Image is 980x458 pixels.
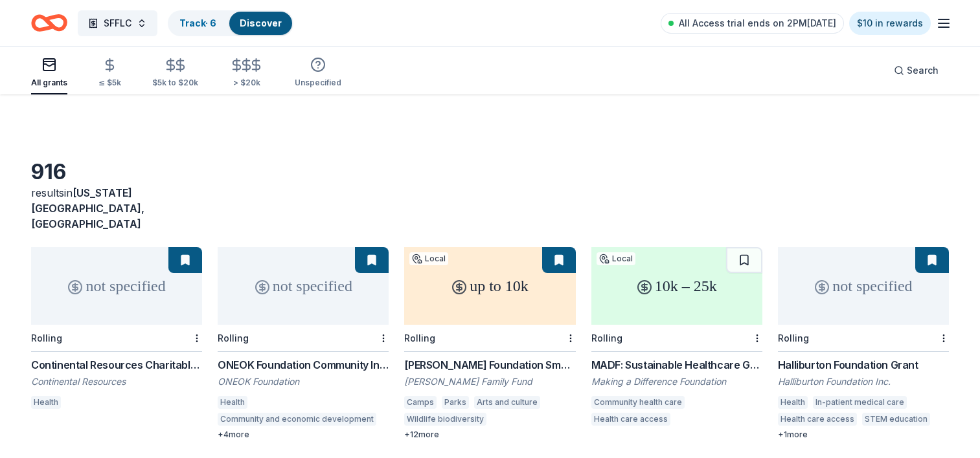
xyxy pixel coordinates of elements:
div: up to 10k [404,247,575,325]
div: Rolling [591,333,622,343]
div: Making a Difference Foundation [591,375,762,388]
div: Local [409,252,448,265]
div: Health care access [591,413,670,426]
div: Health [31,396,61,409]
a: up to 10kLocalRolling[PERSON_NAME] Foundation Small Grants[PERSON_NAME] Family FundCampsParksArts... [404,247,575,440]
div: Health [778,396,808,409]
div: Rolling [778,333,809,343]
div: Camps [404,396,437,409]
div: Rolling [218,333,249,343]
div: Halliburton Foundation Grant [778,357,949,373]
a: $10 in rewards [849,12,931,35]
button: > $20k [229,52,264,94]
div: Continental Resources Charitable Donation: Health [31,357,202,373]
div: Community and economic development [218,413,376,426]
div: results [31,185,202,232]
div: Health [218,396,247,409]
div: Continental Resources [31,375,202,388]
a: 10k – 25kLocalRollingMADF: Sustainable Healthcare GrantsMaking a Difference FoundationCommunity h... [591,247,762,430]
span: [US_STATE][GEOGRAPHIC_DATA], [GEOGRAPHIC_DATA] [31,186,144,230]
div: not specified [218,247,389,325]
button: All grants [31,52,67,94]
div: In-patient medical care [813,396,907,409]
div: not specified [31,247,202,325]
a: Discover [240,17,282,28]
div: $5k to $20k [152,78,198,88]
a: Home [31,8,67,38]
div: 916 [31,159,202,185]
div: Community health care [591,396,685,409]
span: SFFLC [104,16,131,31]
a: not specifiedRollingONEOK Foundation Community Investments GrantsONEOK FoundationHealthCommunity ... [218,247,389,440]
div: ≤ $5k [98,78,121,88]
div: Arts and culture [474,396,540,409]
div: Unspecified [295,78,341,88]
div: [PERSON_NAME] Foundation Small Grants [404,357,575,373]
button: $5k to $20k [152,52,198,94]
a: Track· 6 [179,17,216,28]
div: Rolling [31,333,62,343]
span: All Access trial ends on 2PM[DATE] [679,16,836,31]
div: not specified [778,247,949,325]
button: Unspecified [295,52,341,94]
div: Parks [442,396,469,409]
span: Search [907,63,939,78]
div: [PERSON_NAME] Family Fund [404,375,575,388]
div: + 1 more [778,430,949,440]
a: not specifiedRollingHalliburton Foundation GrantHalliburton Foundation Inc.HealthIn-patient medic... [778,247,949,440]
button: Search [883,58,949,83]
div: Halliburton Foundation Inc. [778,375,949,388]
div: ONEOK Foundation Community Investments Grants [218,357,389,373]
div: ONEOK Foundation [218,375,389,388]
a: All Access trial ends on 2PM[DATE] [661,13,844,34]
div: + 4 more [218,430,389,440]
div: STEM education [862,413,930,426]
div: MADF: Sustainable Healthcare Grants [591,357,762,373]
button: ≤ $5k [98,52,121,94]
div: Health care access [778,413,857,426]
div: Rolling [404,333,435,343]
div: + 12 more [404,430,575,440]
div: > $20k [229,78,264,88]
div: Local [597,252,635,265]
div: 10k – 25k [591,247,762,325]
button: SFFLC [78,10,157,36]
button: Track· 6Discover [168,10,293,36]
div: Wildlife biodiversity [404,413,486,426]
a: not specifiedRollingContinental Resources Charitable Donation: HealthContinental ResourcesHealth [31,247,202,413]
div: All grants [31,78,67,88]
span: in [31,186,144,230]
